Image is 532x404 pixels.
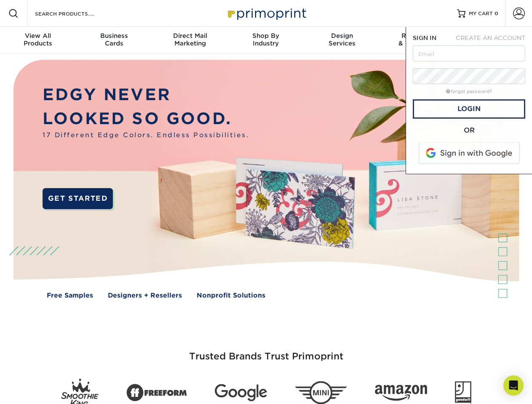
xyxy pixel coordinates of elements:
[304,32,380,40] span: Design
[413,45,525,61] input: Email
[34,8,116,19] input: SEARCH PRODUCTS.....
[413,125,525,136] div: OR
[47,291,93,300] a: Free Samples
[43,130,249,140] span: 17 Different Edge Colors. Endless Possibilities.
[197,291,265,300] a: Nonprofit Solutions
[152,32,228,47] div: Marketing
[228,32,304,40] span: Shop By
[76,32,152,47] div: Cards
[469,10,493,17] span: MY CART
[228,32,304,47] div: Industry
[456,35,525,41] span: CREATE AN ACCOUNT
[503,375,524,396] div: Open Intercom Messenger
[495,11,498,16] span: 0
[413,99,525,119] a: Login
[43,188,113,209] a: GET STARTED
[380,32,456,40] span: Resources
[43,107,249,131] p: LOOKED SO GOOD.
[304,32,380,47] div: Services
[228,27,304,54] a: Shop ByIndustry
[76,32,152,40] span: Business
[224,4,308,22] img: Primoprint
[152,32,228,40] span: Direct Mail
[152,27,228,54] a: Direct MailMarketing
[304,27,380,54] a: DesignServices
[375,385,427,401] img: Amazon
[20,331,513,372] h3: Trusted Brands Trust Primoprint
[413,35,436,41] span: SIGN IN
[108,291,182,300] a: Designers + Resellers
[455,381,471,404] img: Goodwill
[446,89,492,94] a: forgot password?
[215,384,267,401] img: Google
[380,27,456,54] a: Resources& Templates
[76,27,152,54] a: BusinessCards
[380,32,456,47] div: & Templates
[43,83,249,107] p: EDGY NEVER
